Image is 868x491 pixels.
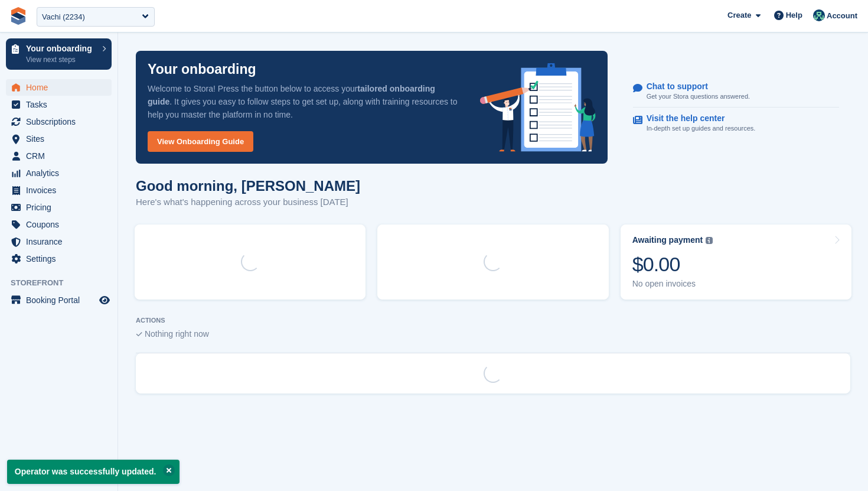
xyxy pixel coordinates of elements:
span: Home [26,79,97,96]
span: Invoices [26,182,97,199]
span: Sites [26,131,97,147]
h1: Good morning, [PERSON_NAME] [136,178,360,194]
a: Awaiting payment $0.00 No open invoices [621,225,851,300]
span: Analytics [26,165,97,181]
span: Subscriptions [26,113,97,130]
a: menu [6,148,112,164]
p: View next steps [26,54,96,65]
p: In-depth set up guides and resources. [647,123,756,134]
p: Operator was successfully updated. [7,460,180,484]
a: menu [6,233,112,250]
img: onboarding-info-6c161a55d2c0e0a8cae90662b2fe09162a5109e8cc188191df67fb4f79e88e88.svg [480,63,596,152]
a: menu [6,131,112,147]
span: Coupons [26,216,97,233]
span: Insurance [26,233,97,250]
img: icon-info-grey-7440780725fd019a000dd9b08b2336e03edf1995a4989e88bcd33f0948082b44.svg [706,237,713,244]
p: Get your Stora questions answered. [647,92,750,102]
a: Preview store [97,293,112,307]
span: Booking Portal [26,292,97,308]
a: View Onboarding Guide [148,131,253,152]
p: Chat to support [647,82,740,92]
a: Chat to support Get your Stora questions answered. [633,76,839,108]
div: $0.00 [632,252,713,277]
div: No open invoices [632,279,713,289]
span: Settings [26,251,97,267]
p: ACTIONS [136,317,850,324]
span: Account [827,10,857,22]
span: CRM [26,148,97,164]
a: menu [6,79,112,96]
a: menu [6,292,112,308]
a: menu [6,165,112,181]
p: Here's what's happening across your business [DATE] [136,196,360,209]
p: Visit the help center [647,113,746,123]
img: stora-icon-8386f47178a22dfd0bd8f6a31ec36ba5ce8667c1dd55bd0f319d3a0aa187defe.svg [9,7,27,25]
a: menu [6,96,112,113]
span: Help [786,9,802,21]
span: Pricing [26,199,97,216]
div: Vachi (2234) [42,11,85,23]
a: menu [6,251,112,267]
a: menu [6,113,112,130]
a: Visit the help center In-depth set up guides and resources. [633,108,839,139]
p: Your onboarding [26,44,96,53]
p: Welcome to Stora! Press the button below to access your . It gives you easy to follow steps to ge... [148,82,461,121]
div: Awaiting payment [632,235,703,245]
a: menu [6,182,112,199]
a: menu [6,216,112,233]
a: Your onboarding View next steps [6,38,112,70]
a: menu [6,199,112,216]
span: Create [727,9,751,21]
img: blank_slate_check_icon-ba018cac091ee9be17c0a81a6c232d5eb81de652e7a59be601be346b1b6ddf79.svg [136,332,142,337]
p: Your onboarding [148,63,256,76]
span: Storefront [11,277,118,289]
span: Nothing right now [145,329,209,339]
span: Tasks [26,96,97,113]
img: Jennifer Ofodile [813,9,825,21]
